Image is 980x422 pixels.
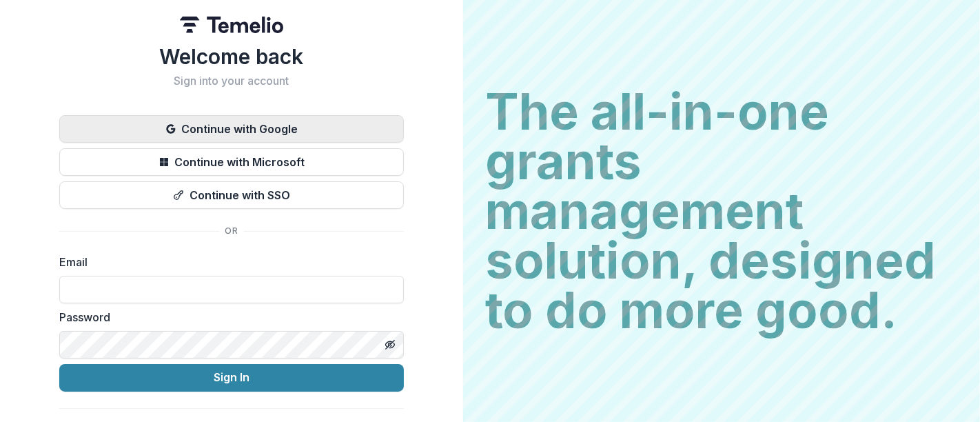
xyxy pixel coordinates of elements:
h2: Sign into your account [59,74,404,88]
button: Continue with Microsoft [59,148,404,176]
button: Sign In [59,364,404,392]
label: Password [59,309,396,325]
label: Email [59,254,396,270]
img: Temelio [180,17,283,33]
button: Continue with Google [59,115,404,143]
button: Toggle password visibility [379,334,401,356]
h1: Welcome back [59,44,404,69]
button: Continue with SSO [59,181,404,209]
